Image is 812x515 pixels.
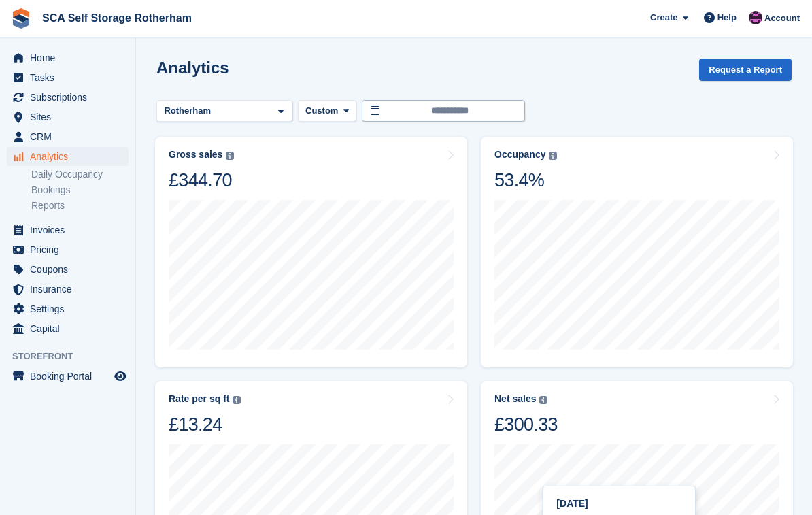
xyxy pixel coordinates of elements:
span: Booking Portal [30,367,112,386]
span: Custom [305,104,338,118]
span: Storefront [12,350,135,363]
span: Help [717,11,737,24]
span: Home [30,48,112,67]
div: £344.70 [169,169,234,192]
div: Occupancy [494,149,545,161]
span: Create [650,11,677,24]
div: Net sales [494,393,536,405]
div: Gross sales [169,149,222,161]
a: menu [7,280,129,299]
h2: Analytics [156,59,229,77]
span: Analytics [30,147,112,166]
a: Bookings [31,184,129,197]
div: £300.33 [494,413,558,436]
a: menu [7,220,129,239]
span: Sites [30,107,112,127]
button: Request a Report [699,59,792,81]
div: £13.24 [169,413,241,436]
a: menu [7,48,129,67]
div: Rotherham [162,104,216,118]
a: menu [7,367,129,386]
a: menu [7,107,129,127]
span: Tasks [30,68,112,87]
span: Pricing [30,240,112,259]
a: menu [7,127,129,146]
span: Subscriptions [30,88,112,107]
a: menu [7,88,129,107]
button: Custom [298,100,356,122]
span: Account [764,12,800,25]
a: menu [7,299,129,318]
a: Reports [31,199,129,212]
a: Preview store [112,368,129,384]
span: Coupons [30,260,112,279]
span: Insurance [30,280,112,299]
div: Rate per sq ft [169,393,229,405]
span: CRM [30,127,112,146]
img: stora-icon-8386f47178a22dfd0bd8f6a31ec36ba5ce8667c1dd55bd0f319d3a0aa187defe.svg [11,8,31,29]
a: menu [7,260,129,279]
div: 53.4% [494,169,557,192]
img: icon-info-grey-7440780725fd019a000dd9b08b2336e03edf1995a4989e88bcd33f0948082b44.svg [233,396,241,404]
a: menu [7,68,129,87]
img: Dale Chapman [749,11,762,24]
img: icon-info-grey-7440780725fd019a000dd9b08b2336e03edf1995a4989e88bcd33f0948082b44.svg [549,152,557,160]
a: menu [7,240,129,259]
img: icon-info-grey-7440780725fd019a000dd9b08b2336e03edf1995a4989e88bcd33f0948082b44.svg [226,152,234,160]
span: Invoices [30,220,112,239]
a: SCA Self Storage Rotherham [37,7,197,29]
a: Daily Occupancy [31,168,129,181]
img: icon-info-grey-7440780725fd019a000dd9b08b2336e03edf1995a4989e88bcd33f0948082b44.svg [539,396,547,404]
a: menu [7,147,129,166]
span: Settings [30,299,112,318]
span: Capital [30,319,112,338]
a: menu [7,319,129,338]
